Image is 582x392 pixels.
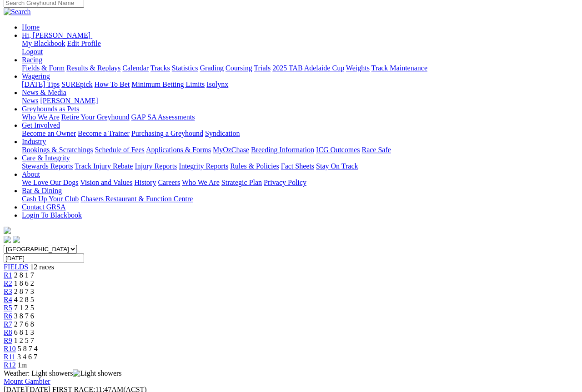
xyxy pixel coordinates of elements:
[14,296,34,303] span: 4 2 8 5
[226,64,252,72] a: Coursing
[4,263,28,271] a: FIELDS
[135,162,177,170] a: Injury Reports
[22,162,73,170] a: Stewards Reports
[4,353,15,361] a: R11
[22,105,79,113] a: Greyhounds as Pets
[22,138,46,145] a: Industry
[4,253,84,263] input: Select date
[22,72,50,80] a: Wagering
[22,129,578,138] div: Get Involved
[4,279,12,287] a: R2
[213,146,249,154] a: MyOzChase
[4,345,16,352] span: R10
[131,80,205,88] a: Minimum Betting Limits
[264,179,306,186] a: Privacy Policy
[14,312,34,320] span: 3 8 7 6
[22,80,60,88] a: [DATE] Tips
[4,328,12,336] a: R8
[14,320,34,328] span: 2 7 6 8
[316,146,360,154] a: ICG Outcomes
[22,154,70,162] a: Care & Integrity
[22,31,92,39] a: Hi, [PERSON_NAME]
[22,129,76,137] a: Become an Owner
[230,162,279,170] a: Rules & Policies
[4,377,50,385] a: Mount Gambier
[4,369,122,377] span: Weather: Light showers
[251,146,314,154] a: Breeding Information
[4,361,16,369] a: R12
[4,337,12,344] a: R9
[30,263,54,271] span: 12 races
[146,146,211,154] a: Applications & Forms
[18,345,38,352] span: 5 8 7 4
[40,97,98,104] a: [PERSON_NAME]
[4,271,12,279] a: R1
[14,337,34,344] span: 1 2 5 7
[4,304,12,312] a: R5
[346,64,370,72] a: Weights
[17,353,37,361] span: 3 4 6 7
[205,129,240,137] a: Syndication
[14,271,34,279] span: 2 8 1 7
[67,40,101,47] a: Edit Profile
[22,40,578,56] div: Hi, [PERSON_NAME]
[80,195,193,203] a: Chasers Restaurant & Function Centre
[22,40,65,47] a: My Blackbook
[22,146,93,154] a: Bookings & Scratchings
[131,129,203,137] a: Purchasing a Greyhound
[22,97,38,104] a: News
[75,162,133,170] a: Track Injury Rebate
[14,304,34,312] span: 7 1 2 5
[61,80,92,88] a: SUREpick
[78,129,130,137] a: Become a Trainer
[4,296,12,303] span: R4
[13,236,20,243] img: twitter.svg
[22,179,78,186] a: We Love Our Dogs
[22,113,60,121] a: Who We Are
[22,121,60,129] a: Get Involved
[22,211,82,219] a: Login To Blackbook
[80,179,132,186] a: Vision and Values
[22,170,40,178] a: About
[18,361,27,369] span: 1m
[22,31,90,39] span: Hi, [PERSON_NAME]
[22,187,62,194] a: Bar & Dining
[22,89,66,96] a: News & Media
[4,312,12,320] a: R6
[22,80,578,89] div: Wagering
[206,80,228,88] a: Isolynx
[14,279,34,287] span: 1 8 6 2
[361,146,391,154] a: Race Safe
[158,179,180,186] a: Careers
[4,288,12,295] a: R3
[22,162,578,170] div: Care & Integrity
[134,179,156,186] a: History
[221,179,262,186] a: Strategic Plan
[22,113,578,121] div: Greyhounds as Pets
[66,64,120,72] a: Results & Replays
[22,146,578,154] div: Industry
[172,64,198,72] a: Statistics
[281,162,314,170] a: Fact Sheets
[4,320,12,328] span: R7
[122,64,149,72] a: Calendar
[200,64,224,72] a: Grading
[95,80,130,88] a: How To Bet
[316,162,358,170] a: Stay On Track
[4,8,31,16] img: Search
[73,369,121,377] img: Light showers
[272,64,344,72] a: 2025 TAB Adelaide Cup
[22,97,578,105] div: News & Media
[22,64,65,72] a: Fields & Form
[22,56,42,64] a: Racing
[22,48,43,55] a: Logout
[22,195,79,203] a: Cash Up Your Club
